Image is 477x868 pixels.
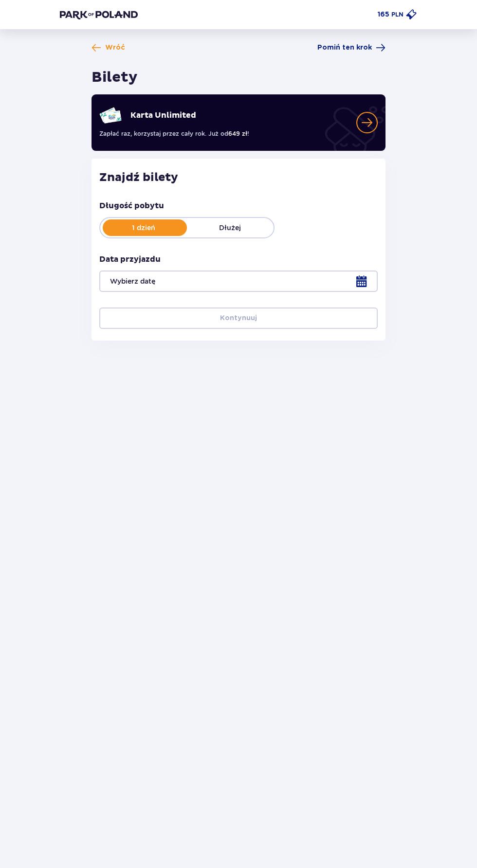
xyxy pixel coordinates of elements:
[317,43,372,53] span: Pomiń ten krok
[391,10,404,19] p: PLN
[100,223,187,233] p: 1 dzień
[99,170,378,185] h2: Znajdź bilety
[99,307,378,329] button: Kontynuuj
[92,43,125,53] a: Wróć
[105,43,125,53] span: Wróć
[378,10,389,19] p: 165
[187,223,274,233] p: Dłużej
[220,313,257,323] p: Kontynuuj
[99,200,164,211] p: Długość pobytu
[60,10,138,19] img: Park of Poland logo
[99,254,161,265] p: Data przyjazdu
[317,43,385,53] a: Pomiń ten krok
[92,68,138,87] h1: Bilety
